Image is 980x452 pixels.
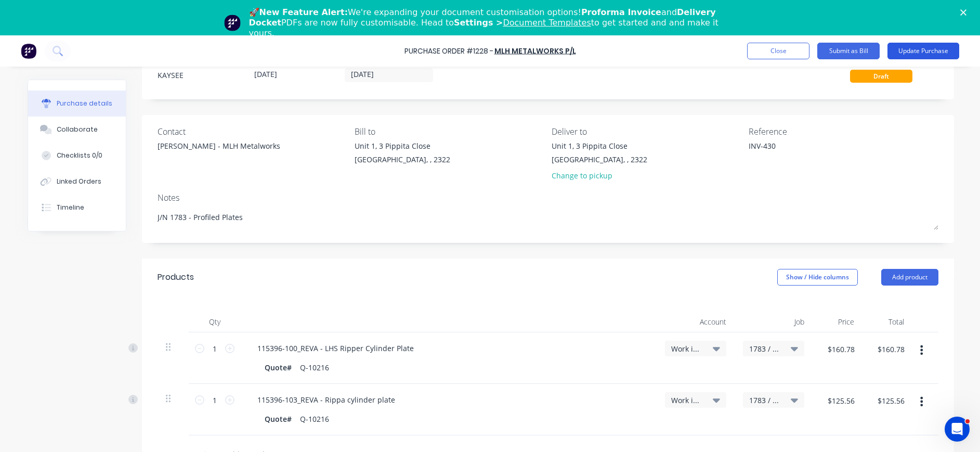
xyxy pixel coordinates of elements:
div: [GEOGRAPHIC_DATA], , 2322 [552,154,647,165]
div: Linked Orders [57,177,101,186]
div: Qty [189,312,241,332]
iframe: Intercom live chat [945,417,970,442]
span: Work in Progress [671,343,702,354]
div: Price [813,312,863,332]
b: Proforma Invoice [581,7,661,17]
div: Bill to [355,125,544,138]
textarea: J/N 1783 - Profiled Plates [158,206,938,230]
div: Draft [850,70,912,83]
button: Add product [881,269,938,286]
div: Q-10216 [296,411,333,427]
textarea: INV-430 [749,140,879,164]
button: Collaborate [28,117,126,143]
button: Purchase details [28,91,126,117]
div: [GEOGRAPHIC_DATA], , 2322 [355,154,450,165]
div: Reference [749,125,938,138]
span: 1783 / W/Trac - DPO Items [749,395,780,406]
div: Quote# [260,360,296,375]
span: 1783 / W/Trac - DPO Items [749,343,780,354]
button: Update Purchase [887,43,959,59]
button: Show / Hide columns [777,269,858,286]
div: Contact [158,125,347,138]
a: MLH Metalworks P/L [494,46,576,56]
div: Collaborate [57,125,98,134]
button: Timeline [28,195,126,221]
div: Deliver to [552,125,741,138]
button: Checklists 0/0 [28,143,126,169]
div: Quote# [260,411,296,427]
div: Notes [158,191,938,204]
button: Submit as Bill [817,43,880,59]
div: Change to pickup [552,170,647,181]
b: Delivery Docket [249,7,716,28]
img: Profile image for Team [224,15,241,31]
img: Factory [21,43,36,59]
div: Checklists 0/0 [57,151,102,160]
div: [PERSON_NAME] - MLH Metalworks [158,140,280,151]
div: Total [863,312,912,332]
button: Linked Orders [28,169,126,195]
div: 115396-103_REVA - Rippa cylinder plate [249,392,403,407]
div: Q-10216 [296,360,333,375]
div: Purchase Order #1228 - [404,46,493,57]
div: Products [158,271,194,283]
div: Timeline [57,203,84,212]
div: Account [657,312,735,332]
div: Job [735,312,813,332]
div: 🚀 We're expanding your document customisation options! and PDFs are now fully customisable. Head ... [249,7,740,38]
div: Purchase details [57,99,112,108]
div: Close [960,9,971,16]
div: KAYSEE [158,70,246,81]
span: Work in Progress [671,395,702,406]
b: Settings > [454,18,591,28]
button: Close [747,43,809,59]
b: New Feature Alert: [259,7,348,17]
a: Document Templates [503,18,591,28]
div: 115396-100_REVA - LHS Ripper Cylinder Plate [249,341,422,356]
div: Unit 1, 3 Pippita Close [552,140,647,151]
div: Unit 1, 3 Pippita Close [355,140,450,151]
